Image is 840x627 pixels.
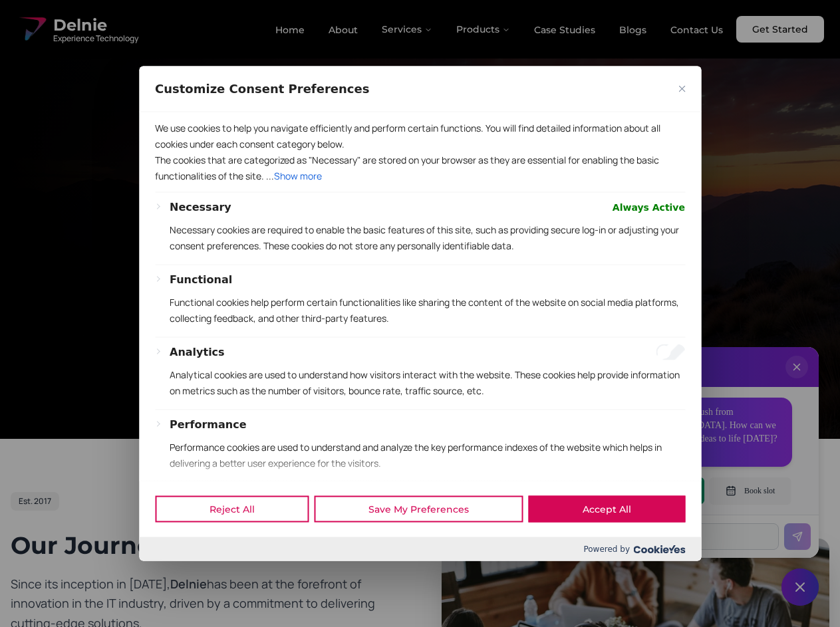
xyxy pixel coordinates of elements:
[656,344,685,360] input: Enable Analytics
[314,496,523,523] button: Save My Preferences
[678,85,685,92] img: Close
[170,439,685,471] p: Performance cookies are used to understand and analyze the key performance indexes of the website...
[170,271,232,287] button: Functional
[274,168,322,184] button: Show more
[170,344,225,360] button: Analytics
[170,199,231,215] button: Necessary
[633,545,685,553] img: Cookieyes logo
[528,496,685,523] button: Accept All
[139,537,701,561] div: Powered by
[613,199,685,215] span: Always Active
[170,416,247,432] button: Performance
[155,120,685,152] p: We use cookies to help you navigate efficiently and perform certain functions. You will find deta...
[155,152,685,184] p: The cookies that are categorized as "Necessary" are stored on your browser as they are essential ...
[170,366,685,398] p: Analytical cookies are used to understand how visitors interact with the website. These cookies h...
[170,221,685,253] p: Necessary cookies are required to enable the basic features of this site, such as providing secur...
[155,80,369,96] span: Customize Consent Preferences
[155,496,309,523] button: Reject All
[170,294,685,326] p: Functional cookies help perform certain functionalities like sharing the content of the website o...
